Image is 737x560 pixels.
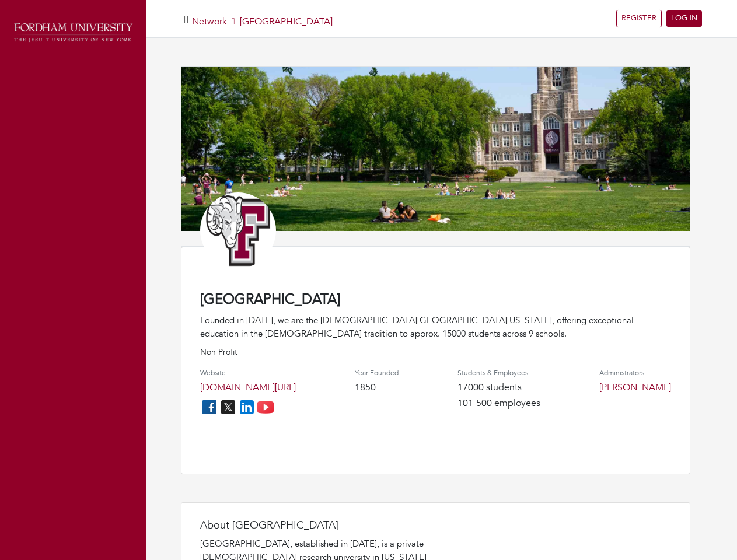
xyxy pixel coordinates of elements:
[355,369,399,377] h4: Year Founded
[599,381,671,394] a: [PERSON_NAME]
[200,519,434,532] h4: About [GEOGRAPHIC_DATA]
[256,398,275,416] img: youtube_icon-fc3c61c8c22f3cdcae68f2f17984f5f016928f0ca0694dd5da90beefb88aa45e.png
[12,20,134,45] img: fordham_logo.png
[192,15,227,28] a: Network
[181,66,690,231] img: 683a5b8e835635248a5481166db1a0f398a14ab9.jpg
[200,381,296,394] a: [DOMAIN_NAME][URL]
[355,382,399,393] h4: 1850
[192,16,333,27] h5: [GEOGRAPHIC_DATA]
[219,398,237,416] img: twitter_icon-7d0bafdc4ccc1285aa2013833b377ca91d92330db209b8298ca96278571368c9.png
[457,369,540,377] h4: Students & Employees
[200,292,671,309] h4: [GEOGRAPHIC_DATA]
[200,346,671,358] p: Non Profit
[457,398,540,409] h4: 101-500 employees
[599,369,671,377] h4: Administrators
[457,382,540,393] h4: 17000 students
[666,10,702,27] a: LOG IN
[200,398,219,416] img: facebook_icon-256f8dfc8812ddc1b8eade64b8eafd8a868ed32f90a8d2bb44f507e1979dbc24.png
[200,369,296,377] h4: Website
[616,10,662,27] a: REGISTER
[200,192,276,268] img: Athletic_Logo_Primary_Letter_Mark_1.jpg
[237,398,256,416] img: linkedin_icon-84db3ca265f4ac0988026744a78baded5d6ee8239146f80404fb69c9eee6e8e7.png
[200,314,671,340] div: Founded in [DATE], we are the [DEMOGRAPHIC_DATA][GEOGRAPHIC_DATA][US_STATE], offering exceptional...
